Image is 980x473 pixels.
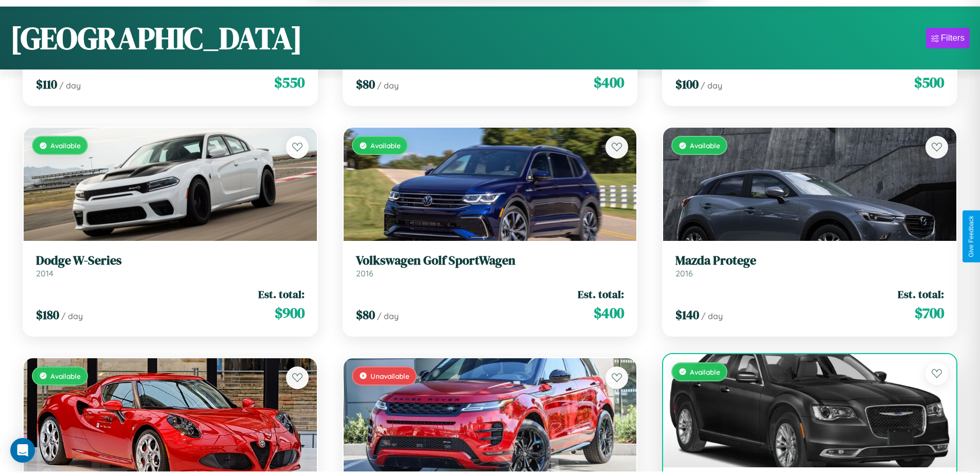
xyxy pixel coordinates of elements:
span: Available [690,141,720,150]
span: $ 100 [675,76,699,93]
span: / day [377,80,399,91]
span: $ 700 [915,303,944,323]
div: Give Feedback [968,216,975,257]
span: Available [370,141,401,150]
span: Available [50,141,81,150]
span: $ 400 [594,303,624,323]
span: $ 110 [36,76,57,93]
span: Available [50,372,81,380]
span: Est. total: [578,287,624,302]
span: / day [701,311,723,321]
span: / day [61,311,83,321]
span: $ 900 [275,303,305,323]
span: Unavailable [370,372,409,380]
button: Filters [926,28,970,48]
span: Est. total: [258,287,305,302]
a: Dodge W-Series2014 [36,253,305,278]
span: Available [690,367,720,376]
span: $ 80 [356,76,375,93]
span: / day [59,80,81,91]
span: $ 80 [356,306,375,323]
h3: Volkswagen Golf SportWagen [356,253,625,268]
h3: Mazda Protege [675,253,944,268]
span: / day [701,80,722,91]
span: $ 550 [274,72,305,93]
span: 2016 [356,268,373,278]
div: Filters [941,33,965,43]
span: Est. total: [898,287,944,302]
span: 2014 [36,268,54,278]
a: Volkswagen Golf SportWagen2016 [356,253,625,278]
span: 2016 [675,268,693,278]
span: / day [377,311,399,321]
h1: [GEOGRAPHIC_DATA] [10,17,302,59]
h3: Dodge W-Series [36,253,305,268]
a: Mazda Protege2016 [675,253,944,278]
span: $ 180 [36,306,59,323]
span: $ 400 [594,72,624,93]
span: $ 500 [914,72,944,93]
div: Open Intercom Messenger [10,438,35,463]
span: $ 140 [675,306,699,323]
